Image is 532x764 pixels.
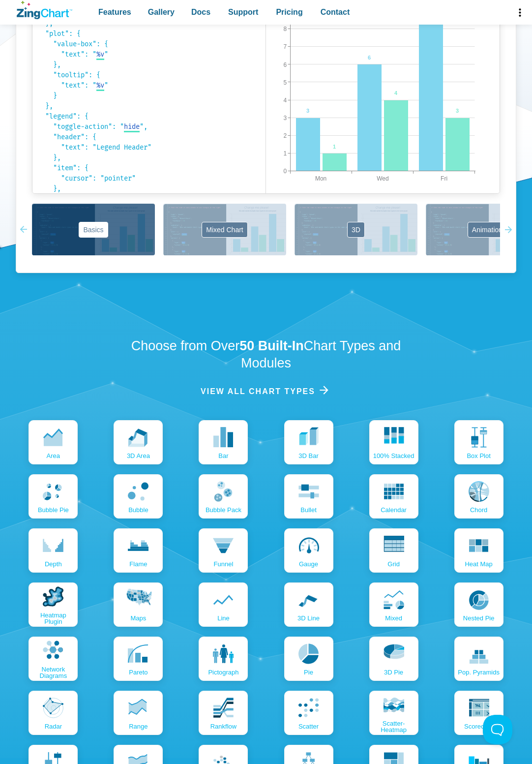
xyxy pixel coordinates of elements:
[369,528,418,573] a: grid
[114,528,163,573] a: flame
[369,691,418,735] a: scatter-heatmap
[47,453,60,459] span: area
[228,5,258,19] span: Support
[210,723,236,730] span: rankflow
[381,507,407,513] span: calendar
[369,474,418,519] a: calendar
[298,453,318,459] span: 3D bar
[38,507,69,513] span: bubble pie
[96,81,104,90] span: %v
[454,691,503,735] a: scorecard
[45,723,62,730] span: radar
[470,507,487,513] span: chord
[214,561,234,567] span: funnel
[201,385,331,398] a: View all chart Types
[454,582,503,627] a: nested pie
[114,691,163,735] a: range
[199,582,248,627] a: line
[456,108,459,114] tspan: 3
[284,582,333,627] a: 3D line
[369,420,418,464] a: 100% Stacked
[385,615,402,621] span: mixed
[483,715,512,744] iframe: Toggle Customer Support
[148,5,175,19] span: Gallery
[191,5,210,19] span: Docs
[284,528,333,573] a: gauge
[369,637,418,681] a: 3D pie
[114,420,163,464] a: 3D area
[218,453,228,459] span: bar
[129,561,147,567] span: flame
[32,204,155,255] button: Basics
[17,1,72,19] a: ZingChart Logo. Click to return to the homepage
[31,666,75,679] span: Network Diagrams
[127,453,150,459] span: 3D area
[239,338,304,353] strong: 50 Built-In
[384,669,403,675] span: 3D pie
[465,561,492,567] span: Heat map
[284,637,333,681] a: pie
[199,637,248,681] a: pictograph
[300,507,317,513] span: bullet
[114,582,163,627] a: maps
[29,474,78,519] a: bubble pie
[295,204,417,255] button: 3D
[299,561,318,567] span: gauge
[297,615,320,621] span: 3D line
[387,561,400,567] span: grid
[464,723,493,730] span: scorecard
[199,528,248,573] a: funnel
[201,385,315,398] span: View all chart Types
[373,453,414,459] span: 100% Stacked
[217,615,230,621] span: line
[124,122,140,131] span: hide
[29,691,78,735] a: radar
[45,561,62,567] span: depth
[29,420,78,464] a: area
[129,669,148,675] span: pareto
[31,612,75,625] span: Heatmap Plugin
[284,691,333,735] a: scatter
[467,453,490,459] span: box plot
[372,720,416,733] span: scatter-heatmap
[454,637,503,681] a: pop. pyramids
[284,474,333,519] a: bullet
[98,5,131,19] span: Features
[208,669,238,675] span: pictograph
[130,615,146,621] span: maps
[114,474,163,519] a: bubble
[304,669,313,675] span: pie
[114,637,163,681] a: pareto
[29,637,78,681] a: Network Diagrams
[276,5,302,19] span: Pricing
[163,204,286,255] button: Mixed Chart
[298,723,319,730] span: scatter
[321,5,350,19] span: Contact
[29,528,78,573] a: depth
[454,474,503,519] a: chord
[369,582,418,627] a: mixed
[454,528,503,573] a: Heat map
[199,474,248,519] a: bubble pack
[206,507,241,513] span: bubble pack
[458,669,500,675] span: pop. pyramids
[454,420,503,464] a: box plot
[284,420,333,464] a: 3D bar
[122,337,410,372] h2: Choose from Over Chart Types and Modules
[199,420,248,464] a: bar
[199,691,248,735] a: rankflow
[96,50,104,59] span: %v
[29,582,78,627] a: Heatmap Plugin
[463,615,495,621] span: nested pie
[129,723,148,730] span: range
[128,507,148,513] span: bubble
